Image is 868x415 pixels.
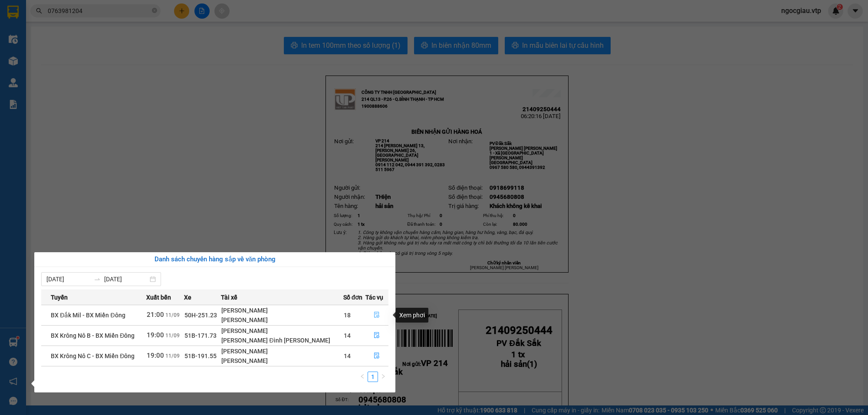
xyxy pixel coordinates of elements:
span: 51B-171.73 [184,332,217,339]
span: 19:00 [147,352,164,359]
span: BX Đắk Mil - BX Miền Đông [51,312,125,319]
span: 11/09 [165,353,180,359]
span: 14 [344,352,351,359]
button: file-done [366,349,388,363]
span: Tác vụ [365,293,383,302]
li: Previous Page [357,372,368,382]
input: Từ ngày [46,274,90,284]
li: Next Page [378,372,388,382]
span: 18 [344,312,351,319]
span: right [381,374,386,379]
span: 21:00 [147,311,164,319]
span: file-done [374,332,380,339]
span: BX Krông Nô C - BX Miền Đông [51,352,135,359]
span: to [94,276,101,283]
div: [PERSON_NAME] [221,326,342,336]
button: file-done [366,329,388,343]
span: 50H-251.23 [184,312,217,319]
span: Xuất bến [146,293,171,302]
div: [PERSON_NAME] [221,315,342,325]
span: Tuyến [51,293,68,302]
li: 1 [368,372,378,382]
div: Danh sách chuyến hàng sắp về văn phòng [41,254,388,265]
a: 1 [368,372,378,382]
div: [PERSON_NAME] [221,356,342,366]
span: 11/09 [165,333,180,339]
span: 14 [344,332,351,339]
div: [PERSON_NAME] [221,306,342,315]
span: file-done [374,312,380,319]
span: Xe [184,293,191,302]
button: file-done [366,308,388,322]
input: Đến ngày [104,274,148,284]
div: [PERSON_NAME] Đình [PERSON_NAME] [221,336,342,345]
button: right [378,372,388,382]
span: Tài xế [221,293,237,302]
span: file-done [374,352,380,359]
span: swap-right [94,276,101,283]
span: 51B-191.55 [184,352,217,359]
span: left [360,374,365,379]
span: 11/09 [165,312,180,318]
button: left [357,372,368,382]
span: 19:00 [147,331,164,339]
div: Xem phơi [396,308,428,323]
span: Số đơn [343,293,363,302]
span: BX Krông Nô B - BX Miền Đông [51,332,135,339]
div: [PERSON_NAME] [221,346,342,356]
